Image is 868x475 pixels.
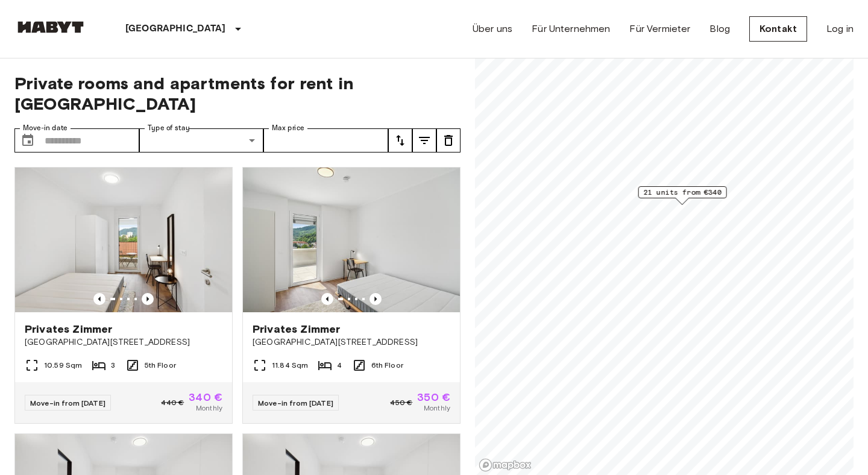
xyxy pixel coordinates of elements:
img: Habyt [14,21,87,33]
a: Mapbox logo [479,458,532,472]
button: tune [388,128,412,153]
a: Blog [709,22,730,36]
span: Monthly [424,403,450,414]
label: Type of stay [148,123,190,133]
img: Marketing picture of unit AT-21-001-113-02 [243,168,460,312]
a: Für Vermieter [629,22,690,36]
span: 440 € [161,397,184,408]
button: Previous image [93,293,105,305]
button: tune [436,128,461,153]
span: 11.84 Sqm [272,360,308,371]
span: 4 [337,360,342,371]
span: Move-in from [DATE] [258,398,333,407]
span: 5th Floor [145,360,176,371]
a: Über uns [473,22,512,36]
span: 3 [111,360,115,371]
button: Previous image [142,293,154,305]
a: Marketing picture of unit AT-21-001-097-01Previous imagePrevious imagePrivates Zimmer[GEOGRAPHIC_... [14,167,233,424]
button: Choose date [16,128,40,153]
span: 450 € [390,397,412,408]
button: tune [412,128,436,153]
span: Privates Zimmer [25,322,112,336]
span: 21 units from €340 [644,187,722,198]
span: 6th Floor [371,360,403,371]
img: Marketing picture of unit AT-21-001-097-01 [15,168,232,312]
button: Previous image [370,293,382,305]
span: Private rooms and apartments for rent in [GEOGRAPHIC_DATA] [14,73,461,114]
span: Move-in from [DATE] [30,398,105,407]
button: Previous image [321,293,333,305]
a: Für Unternehmen [532,22,610,36]
span: 10.59 Sqm [44,360,82,371]
a: Log in [826,22,854,36]
span: 350 € [417,392,450,403]
span: [GEOGRAPHIC_DATA][STREET_ADDRESS] [25,336,222,348]
div: Map marker [638,186,727,205]
span: Monthly [196,403,222,414]
span: Privates Zimmer [253,322,340,336]
a: Kontakt [749,16,807,42]
span: [GEOGRAPHIC_DATA][STREET_ADDRESS] [253,336,450,348]
label: Move-in date [23,123,68,133]
label: Max price [272,123,304,133]
p: [GEOGRAPHIC_DATA] [125,22,226,36]
a: Marketing picture of unit AT-21-001-113-02Previous imagePrevious imagePrivates Zimmer[GEOGRAPHIC_... [242,167,461,424]
span: 340 € [189,392,222,403]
